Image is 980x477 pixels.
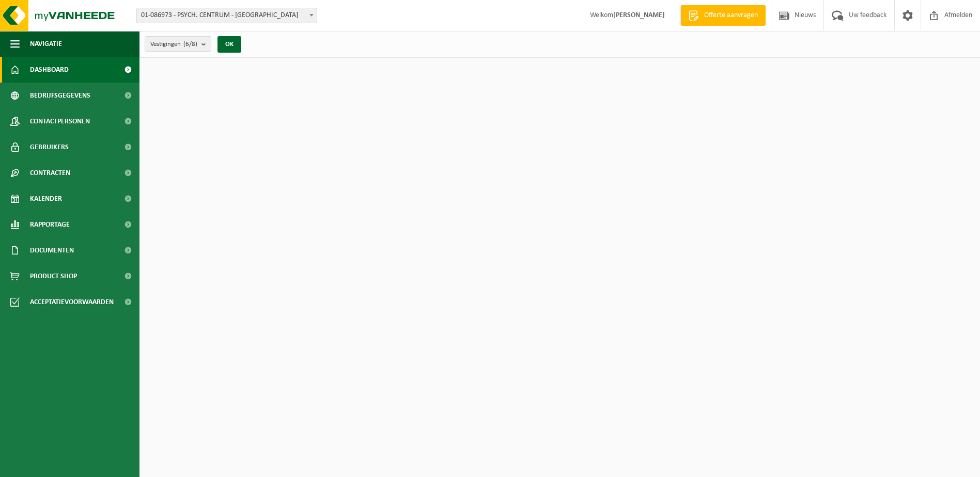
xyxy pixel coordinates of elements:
[30,212,70,237] span: Rapportage
[30,83,90,108] span: Bedrijfsgegevens
[30,160,70,186] span: Contracten
[30,263,77,289] span: Product Shop
[183,41,197,47] count: (6/8)
[680,5,766,26] a: Offerte aanvragen
[150,37,197,52] span: Vestigingen
[30,108,90,134] span: Contactpersonen
[613,11,665,19] strong: [PERSON_NAME]
[217,36,241,53] button: OK
[702,10,760,21] span: Offerte aanvragen
[145,36,211,52] button: Vestigingen(6/8)
[137,8,317,23] span: 01-086973 - PSYCH. CENTRUM - ST HIERONYMUS - SINT-NIKLAAS
[30,186,62,212] span: Kalender
[30,237,74,263] span: Documenten
[30,31,62,57] span: Navigatie
[30,289,114,315] span: Acceptatievoorwaarden
[30,57,69,83] span: Dashboard
[30,134,69,160] span: Gebruikers
[136,8,317,23] span: 01-086973 - PSYCH. CENTRUM - ST HIERONYMUS - SINT-NIKLAAS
